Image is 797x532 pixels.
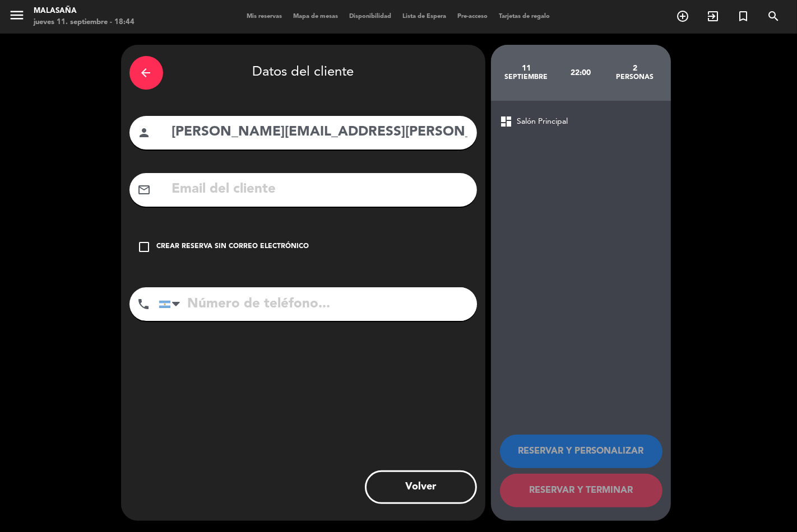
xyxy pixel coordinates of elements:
[706,10,720,23] i: exit_to_app
[517,115,568,128] span: Salón Principal
[767,10,780,23] i: search
[159,288,185,320] div: Argentina: +54
[8,7,25,24] i: menu
[500,474,662,507] button: RESERVAR Y TERMINAR
[288,13,344,20] span: Mapa de mesas
[138,126,151,139] i: person
[8,7,25,27] button: menu
[34,6,135,17] div: Malasaña
[138,240,151,254] i: check_box_outline_blank
[344,13,397,20] span: Disponibilidad
[137,297,151,311] i: phone
[676,10,689,23] i: add_circle_outline
[159,287,477,321] input: Número de teléfono...
[608,64,662,73] div: 2
[242,13,288,20] span: Mis reservas
[157,241,309,253] div: Crear reserva sin correo electrónico
[171,178,469,201] input: Email del cliente
[171,121,469,144] input: Nombre del cliente
[140,66,153,80] i: arrow_back
[499,73,554,82] div: septiembre
[736,10,750,23] i: turned_in_not
[499,64,554,73] div: 11
[129,53,477,92] div: Datos del cliente
[608,73,662,82] div: personas
[500,435,662,468] button: RESERVAR Y PERSONALIZAR
[500,115,513,128] span: dashboard
[553,53,608,92] div: 22:00
[494,13,556,20] span: Tarjetas de regalo
[138,183,151,197] i: mail_outline
[452,13,494,20] span: Pre-acceso
[365,470,477,504] button: Volver
[34,17,135,28] div: jueves 11. septiembre - 18:44
[397,13,452,20] span: Lista de Espera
